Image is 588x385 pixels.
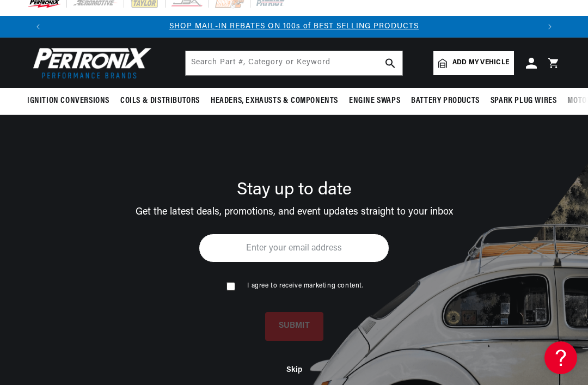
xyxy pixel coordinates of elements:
[378,51,402,75] button: search button
[199,234,389,262] input: Enter your email address
[452,58,509,68] span: Add my vehicle
[485,88,562,114] summary: Spark Plug Wires
[49,21,539,33] div: 2 of 3
[27,95,109,107] span: Ignition Conversions
[491,95,557,107] span: Spark Plug Wires
[22,181,566,199] div: Stay up to date
[411,95,480,107] span: Battery Products
[120,95,200,107] span: Coils & Distributors
[205,88,344,114] summary: Headers, Exhausts & Components
[349,95,400,107] span: Engine Swaps
[49,21,539,33] div: Announcement
[247,283,363,289] span: I agree to receive marketing content.
[27,88,115,114] summary: Ignition Conversions
[344,88,406,114] summary: Engine Swaps
[27,44,152,82] img: Pertronix
[186,51,402,75] input: Search Part #, Category or Keyword
[22,199,566,217] div: Get the latest deals, promotions, and event updates straight to your inbox
[265,312,323,341] button: SUBMIT
[211,95,338,107] span: Headers, Exhausts & Components
[115,88,205,114] summary: Coils & Distributors
[27,16,49,38] button: Translation missing: en.sections.announcements.previous_announcement
[433,51,514,75] a: Add my vehicle
[539,16,561,38] button: Translation missing: en.sections.announcements.next_announcement
[406,88,485,114] summary: Battery Products
[286,365,302,375] button: Skip
[169,22,419,30] a: SHOP MAIL-IN REBATES ON 100s of BEST SELLING PRODUCTS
